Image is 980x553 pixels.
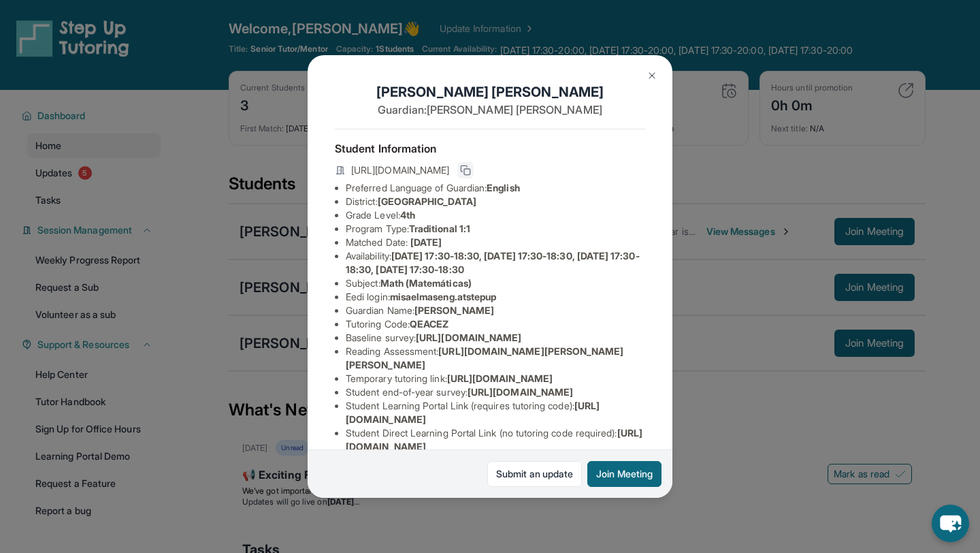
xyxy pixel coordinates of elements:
[346,236,645,249] li: Matched Date:
[346,426,645,454] li: Student Direct Learning Portal Link (no tutoring code required) :
[346,208,645,222] li: Grade Level:
[409,223,470,234] span: Traditional 1:1
[587,461,661,487] button: Join Meeting
[346,385,645,399] li: Student end-of-year survey :
[346,276,645,290] li: Subject :
[346,331,645,345] li: Baseline survey :
[416,332,521,343] span: [URL][DOMAIN_NAME]
[351,163,449,177] span: [URL][DOMAIN_NAME]
[346,290,645,304] li: Eedi login :
[346,222,645,236] li: Program Type:
[346,345,624,370] span: [URL][DOMAIN_NAME][PERSON_NAME][PERSON_NAME]
[346,399,645,426] li: Student Learning Portal Link (requires tutoring code) :
[390,291,496,302] span: misaelmaseng.atstepup
[335,101,645,118] p: Guardian: [PERSON_NAME] [PERSON_NAME]
[468,386,573,398] span: [URL][DOMAIN_NAME]
[410,236,442,248] span: [DATE]
[346,317,645,331] li: Tutoring Code :
[410,318,448,330] span: QEACEZ
[487,461,582,487] a: Submit an update
[378,195,476,207] span: [GEOGRAPHIC_DATA]
[346,249,645,276] li: Availability:
[346,181,645,195] li: Preferred Language of Guardian:
[932,505,969,542] button: chat-button
[335,82,645,101] h1: [PERSON_NAME] [PERSON_NAME]
[380,277,472,289] span: Math (Matemáticas)
[647,70,657,81] img: Close Icon
[346,345,645,372] li: Reading Assessment :
[346,195,645,208] li: District:
[346,372,645,385] li: Temporary tutoring link :
[487,182,520,193] span: English
[457,162,474,178] button: Copy link
[346,250,640,275] span: [DATE] 17:30-18:30, [DATE] 17:30-18:30, [DATE] 17:30-18:30, [DATE] 17:30-18:30
[447,373,553,384] span: [URL][DOMAIN_NAME]
[414,304,494,316] span: [PERSON_NAME]
[346,304,645,317] li: Guardian Name :
[335,140,645,157] h4: Student Information
[400,209,415,221] span: 4th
